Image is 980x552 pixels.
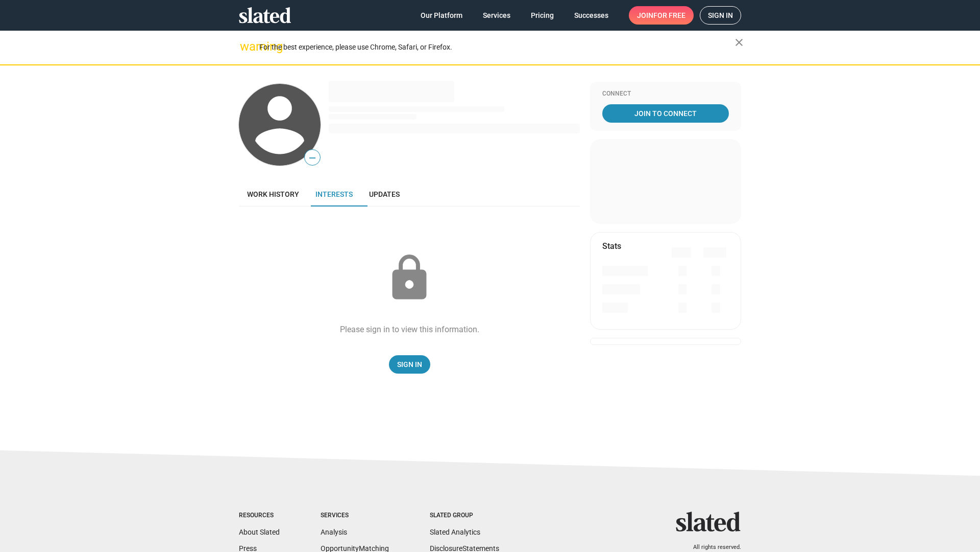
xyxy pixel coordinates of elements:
[733,36,745,49] mat-icon: close
[239,528,280,536] a: About Slated
[389,355,430,374] a: Sign In
[637,6,685,25] span: Join
[239,182,307,206] a: Work history
[239,512,280,520] div: Resources
[602,104,729,123] a: Join To Connect
[523,6,562,25] a: Pricing
[369,190,400,198] span: Updates
[602,241,621,251] mat-card-title: Stats
[653,6,685,25] span: for free
[340,324,479,335] div: Please sign in to view this information.
[259,40,735,54] div: For the best experience, please use Chrome, Safari, or Firefox.
[240,40,252,53] mat-icon: warning
[321,528,347,536] a: Analysis
[384,252,435,304] mat-icon: lock
[566,6,617,25] a: Successes
[430,512,499,520] div: Slated Group
[700,6,741,25] a: Sign in
[483,6,510,25] span: Services
[602,90,729,98] div: Connect
[421,6,462,25] span: Our Platform
[708,7,733,24] span: Sign in
[531,6,554,25] span: Pricing
[321,512,389,520] div: Services
[397,355,422,374] span: Sign In
[307,182,361,206] a: Interests
[475,6,519,25] a: Services
[604,104,727,123] span: Join To Connect
[629,6,694,25] a: Joinfor free
[574,6,608,25] span: Successes
[247,190,299,198] span: Work history
[315,190,353,198] span: Interests
[412,6,471,25] a: Our Platform
[305,151,320,165] span: —
[361,182,408,206] a: Updates
[430,528,480,536] a: Slated Analytics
